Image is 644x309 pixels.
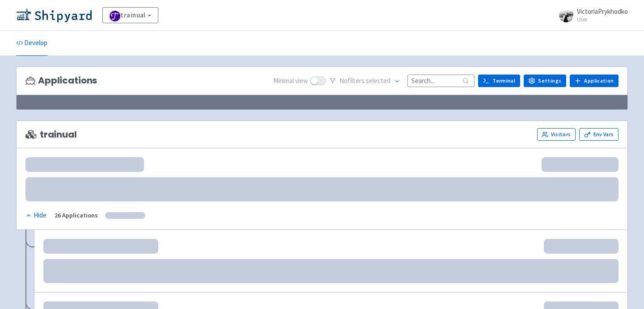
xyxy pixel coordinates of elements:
[366,76,390,85] span: selected
[25,210,47,221] div: Hide
[554,8,628,22] a: VictoriaPrykhodko User
[16,8,92,22] img: Shipyard logo
[570,75,619,87] a: Application
[537,128,576,141] a: Visitors
[16,31,47,56] a: Develop
[577,7,628,16] span: VictoriaPrykhodko
[25,75,97,86] h3: Applications
[55,210,98,221] div: 26 Applications
[339,76,390,86] span: No filter s
[407,75,475,87] input: Search...
[524,75,566,87] a: Settings
[273,76,308,86] span: Minimal view
[478,75,520,87] a: Terminal
[579,128,619,141] a: Env Vars
[25,129,77,140] span: trainual
[102,7,158,23] a: trainual
[25,210,47,221] button: Hide
[577,17,628,22] small: User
